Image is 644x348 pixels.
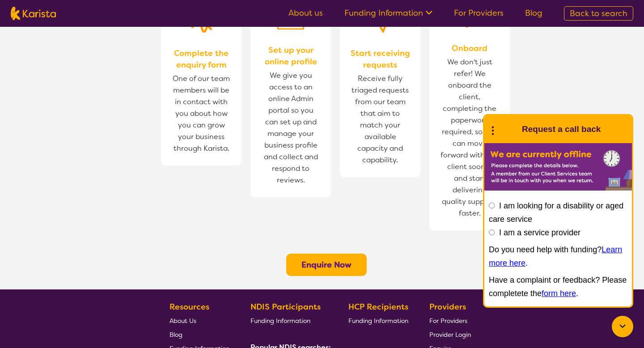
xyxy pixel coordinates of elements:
[348,317,408,325] span: Funding Information
[170,71,233,157] span: One of our team members will be in contact with you about how you can grow your business through ...
[169,331,182,339] span: Blog
[429,327,471,341] a: Provider Login
[348,301,408,312] b: HCP Recipients
[522,123,601,136] h1: Request a call back
[250,317,310,325] span: Funding Information
[484,143,632,191] img: Karista offline chat form to request call back
[169,301,209,312] b: Resources
[301,259,352,270] a: Enquire Now
[288,8,323,18] a: About us
[349,47,411,71] span: Start receiving requests
[499,120,517,138] img: Karista
[169,314,229,327] a: About Us
[489,243,627,270] p: Do you need help with funding? .
[286,254,367,276] button: Enquire Now
[564,6,633,21] a: Back to search
[169,317,196,325] span: About Us
[499,228,580,237] label: I am a service provider
[454,8,504,18] a: For Providers
[344,8,432,18] a: Funding Information
[429,314,471,327] a: For Providers
[438,54,501,221] span: We don't just refer! We onboard the client, completing the paperwork required, so you can move fo...
[570,8,627,19] span: Back to search
[349,71,411,168] span: Receive fully triaged requests from our team that aim to match your available capacity and capabi...
[452,42,487,54] span: Onboard
[429,317,467,325] span: For Providers
[429,301,466,312] b: Providers
[250,301,321,312] b: NDIS Participants
[250,314,327,327] a: Funding Information
[525,8,542,18] a: Blog
[429,331,471,339] span: Provider Login
[542,289,576,298] a: form here
[259,44,322,68] span: Set up your online profile
[489,201,623,224] label: I am looking for a disability or aged care service
[170,47,233,71] span: Complete the enquiry form
[489,273,627,300] p: Have a complaint or feedback? Please completete the .
[11,7,56,20] img: Karista logo
[348,314,408,327] a: Funding Information
[259,68,322,188] span: We give you access to an online Admin portal so you can set up and manage your business profile a...
[169,327,229,341] a: Blog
